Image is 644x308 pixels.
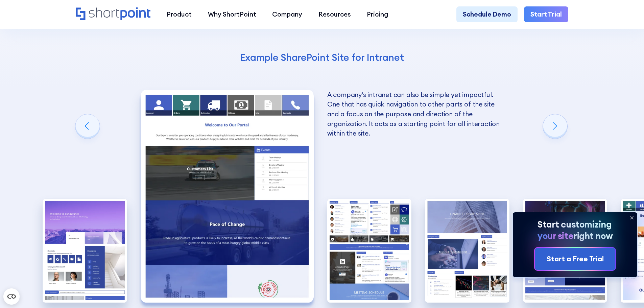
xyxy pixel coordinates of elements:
[318,9,351,19] div: Resources
[367,9,388,19] div: Pricing
[141,90,314,303] img: Best SharePoint Intranet
[425,199,509,303] div: 4 / 10
[523,199,607,303] div: 5 / 10
[141,90,314,303] div: 2 / 10
[76,7,150,21] a: Home
[327,199,412,303] img: Intranet Page Example Social
[524,6,568,23] a: Start Trial
[159,6,200,23] a: Product
[327,199,412,303] div: 3 / 10
[141,51,503,64] h4: Example SharePoint Site for Intranet
[200,6,264,23] a: Why ShortPoint
[523,199,607,303] img: Best SharePoint Intranet Example Technology
[75,114,100,139] div: Previous slide
[3,288,20,305] button: Open CMP widget
[425,199,509,303] img: Best SharePoint Intranet Example Department
[167,9,192,19] div: Product
[543,114,567,139] div: Next slide
[310,6,359,23] a: Resources
[43,199,127,303] img: Best SharePoint Intranet Example
[272,9,302,19] div: Company
[208,9,256,19] div: Why ShortPoint
[43,199,127,303] div: 1 / 10
[327,90,500,138] p: A company's intranet can also be simple yet impactful. One that has quick navigation to other par...
[535,248,615,270] a: Start a Free Trial
[264,6,310,23] a: Company
[456,6,518,23] a: Schedule Demo
[359,6,397,23] a: Pricing
[547,254,604,264] div: Start a Free Trial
